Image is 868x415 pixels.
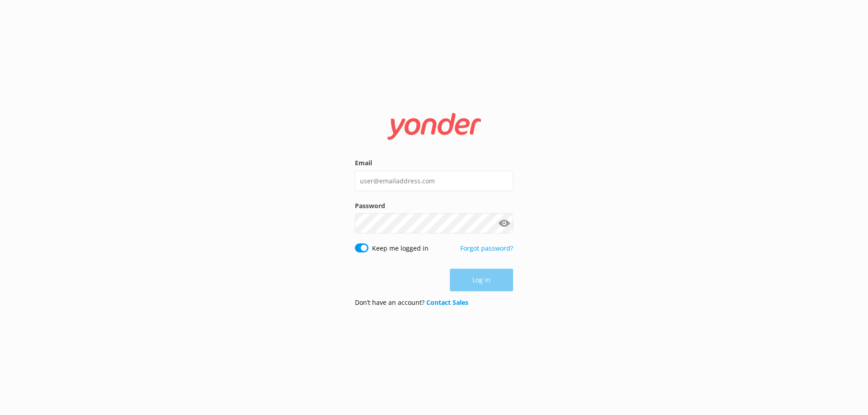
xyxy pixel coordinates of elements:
[426,298,468,307] a: Contact Sales
[372,243,429,253] label: Keep me logged in
[460,244,513,252] a: Forgot password?
[355,171,513,191] input: user@emailaddress.com
[495,214,513,233] button: Show password
[355,298,468,308] p: Don’t have an account?
[355,158,513,168] label: Email
[355,201,513,211] label: Password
